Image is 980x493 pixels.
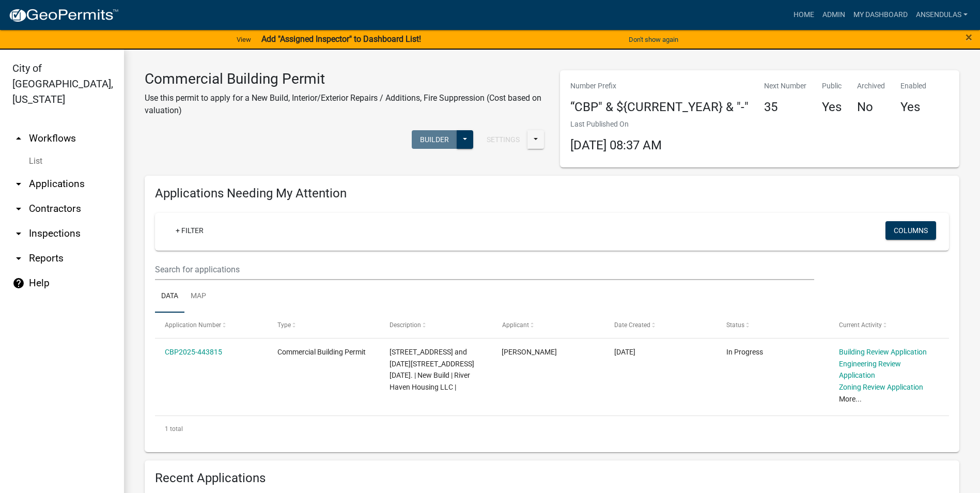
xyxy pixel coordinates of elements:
span: Application Number [165,321,221,329]
p: Archived [857,81,885,91]
a: Data [155,280,184,313]
input: Search for applications [155,259,814,280]
datatable-header-cell: Applicant [492,313,604,337]
a: My Dashboard [849,5,912,25]
h4: Yes [900,100,926,115]
i: arrow_drop_down [12,227,25,240]
a: Engineering Review Application [839,360,901,380]
a: View [232,31,255,48]
span: Dean Madagan [502,348,557,356]
h3: Commercial Building Permit [145,70,545,88]
span: In Progress [726,348,763,356]
p: Public [822,81,842,91]
datatable-header-cell: Current Activity [829,313,941,337]
span: Applicant [502,321,528,329]
span: Commercial Building Permit [277,348,366,356]
span: 07/01/2025 [614,348,635,356]
h4: Yes [822,100,842,115]
button: Close [966,31,972,43]
span: Status [726,321,744,329]
p: Next Number [764,81,806,91]
i: arrow_drop_down [12,178,25,190]
datatable-header-cell: Type [267,313,379,337]
p: Use this permit to apply for a New Build, Interior/Exterior Repairs / Additions, Fire Suppression... [145,92,545,117]
h4: No [857,100,885,115]
h4: 35 [764,100,806,115]
a: Admin [818,5,849,25]
button: Builder [412,130,457,149]
datatable-header-cell: Status [717,313,829,337]
datatable-header-cell: Application Number [155,313,267,337]
a: More... [839,395,862,403]
datatable-header-cell: Date Created [604,313,717,337]
a: CBP2025-443815 [165,348,222,356]
i: arrow_drop_down [12,252,25,265]
span: [DATE] 08:37 AM [570,138,662,152]
h4: Recent Applications [155,471,949,486]
i: arrow_drop_down [12,203,25,215]
a: Map [184,280,212,313]
span: Date Created [614,321,650,329]
span: × [966,30,972,44]
a: Home [789,5,818,25]
span: Type [277,321,291,329]
h4: Applications Needing My Attention [155,186,949,201]
button: Don't show again [625,31,682,48]
strong: Add "Assigned Inspector" to Dashboard List! [261,34,421,44]
a: Building Review Application [839,348,927,356]
i: arrow_drop_up [12,132,25,145]
span: 1800 North Highland Avenue and 1425-1625 Maplewood Drive. | New Build | River Haven Housing LLC | [390,348,474,391]
div: 1 total [155,416,949,442]
p: Enabled [900,81,926,91]
datatable-header-cell: Description [380,313,492,337]
p: Number Prefix [570,81,749,91]
a: ansendulas [912,5,972,25]
a: Zoning Review Application [839,383,923,391]
a: + Filter [167,221,212,240]
button: Settings [478,130,528,149]
p: Last Published On [570,119,662,130]
h4: “CBP" & ${CURRENT_YEAR} & "-" [570,100,749,115]
span: Current Activity [839,321,882,329]
i: help [12,277,25,289]
button: Columns [885,221,936,240]
span: Description [390,321,421,329]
